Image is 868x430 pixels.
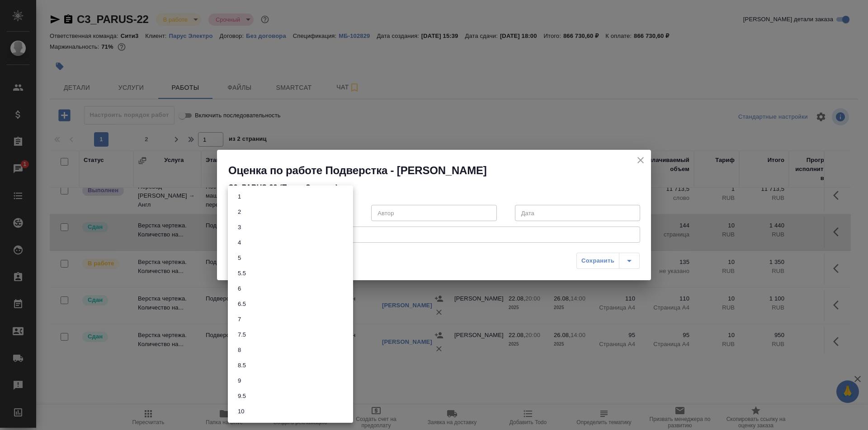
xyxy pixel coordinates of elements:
button: 3 [235,222,244,232]
button: 5 [235,253,244,263]
button: 2 [235,207,244,217]
button: 7 [235,314,244,324]
button: 6 [235,284,244,294]
button: 1 [235,192,244,202]
button: 10 [235,407,247,416]
button: 4 [235,238,244,248]
button: 7.5 [235,330,249,340]
button: 9 [235,376,244,386]
button: 8 [235,345,244,355]
button: 6.5 [235,299,249,309]
button: 9.5 [235,391,249,401]
button: 5.5 [235,268,249,278]
button: 8.5 [235,361,249,370]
